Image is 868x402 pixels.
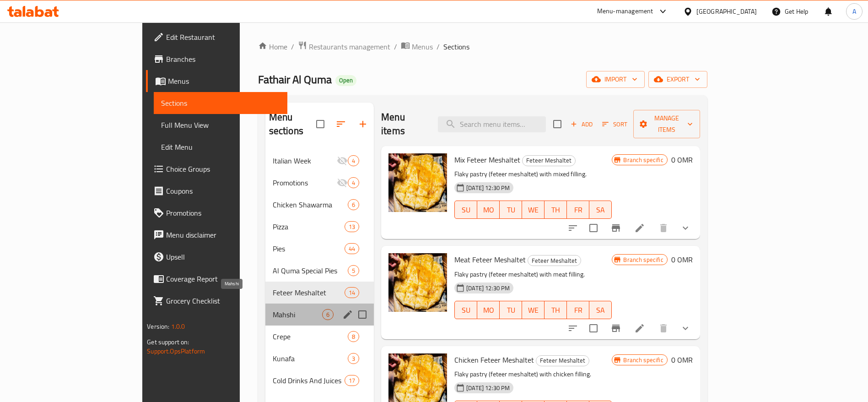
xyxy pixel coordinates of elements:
[273,177,337,188] span: Promotions
[567,301,589,319] button: FR
[633,110,700,138] button: Manage items
[146,180,287,202] a: Coupons
[166,207,280,218] span: Promotions
[388,253,447,312] img: Meat Feteer Meshaltet
[273,309,322,320] span: Mahshi
[620,356,667,364] span: Branch specific
[674,217,696,239] button: show more
[348,332,359,341] span: 8
[600,117,630,131] button: Sort
[348,354,359,363] span: 3
[146,290,287,312] a: Grocery Checklist
[335,75,356,86] div: Open
[348,353,359,364] div: items
[641,113,693,136] span: Manage items
[166,54,280,65] span: Branches
[146,268,287,290] a: Coverage Report
[394,41,397,52] li: /
[503,304,518,317] span: TU
[567,117,596,131] span: Add item
[454,369,612,380] p: Flaky pastry (feteer meshaltet) with chicken filling.
[348,266,359,275] span: 5
[348,157,359,165] span: 4
[523,155,575,166] span: Feteer Meshaltet
[481,203,496,217] span: MO
[348,179,359,187] span: 4
[265,194,374,216] div: Chicken Shawarma6
[146,70,287,92] a: Menus
[477,301,500,319] button: MO
[680,223,691,234] svg: Show Choices
[146,48,287,70] a: Branches
[345,243,359,254] div: items
[345,376,359,385] span: 17
[438,116,546,132] input: search
[273,155,337,166] span: Italian Week
[337,155,348,166] svg: Inactive section
[458,304,474,317] span: SU
[291,41,294,52] li: /
[454,269,612,280] p: Flaky pastry (feteer meshaltet) with meat filling.
[273,287,345,298] span: Feteer Meshaltet
[269,110,317,138] h2: Menu sections
[671,153,693,166] h6: 0 OMR
[454,353,534,367] span: Chicken Feteer Meshaltet
[584,319,603,338] span: Select to update
[273,265,348,276] span: Al Quma Special Pies
[648,71,707,88] button: export
[463,284,513,293] span: [DATE] 12:30 PM
[593,203,608,217] span: SA
[593,74,637,85] span: import
[412,41,433,52] span: Menus
[265,282,374,304] div: Feteer Meshaltet14
[273,243,345,254] span: Pies
[348,331,359,342] div: items
[437,41,440,52] li: /
[352,113,374,135] button: Add section
[341,308,355,321] button: edit
[500,301,522,319] button: TU
[166,295,280,306] span: Grocery Checklist
[273,199,348,210] span: Chicken Shawarma
[571,304,586,317] span: FR
[567,117,596,131] button: Add
[146,246,287,268] a: Upsell
[562,217,584,239] button: sort-choices
[146,26,287,48] a: Edit Restaurant
[335,76,356,84] span: Open
[571,203,586,217] span: FR
[258,41,707,53] nav: breadcrumb
[605,217,627,239] button: Branch-specific-item
[265,304,374,326] div: Mahshi6edit
[265,150,374,172] div: Italian Week4
[589,201,612,219] button: SA
[634,223,645,234] a: Edit menu item
[388,153,447,212] img: Mix Feteer Meshaltet
[345,223,359,231] span: 13
[323,310,333,319] span: 6
[154,136,287,158] a: Edit Menu
[528,255,581,266] div: Feteer Meshaltet
[147,321,169,332] span: Version:
[548,203,563,217] span: TH
[602,119,627,130] span: Sort
[656,74,700,85] span: export
[273,375,345,386] span: Cold Drinks And Juices
[265,146,374,395] nav: Menu sections
[584,218,603,238] span: Select to update
[652,317,674,339] button: delete
[166,273,280,284] span: Coverage Report
[536,355,589,366] div: Feteer Meshaltet
[273,331,348,342] span: Crepe
[265,326,374,348] div: Crepe8
[852,6,856,16] span: A
[166,32,280,43] span: Edit Restaurant
[454,153,520,167] span: Mix Feteer Meshaltet
[477,201,500,219] button: MO
[348,265,359,276] div: items
[345,221,359,232] div: items
[680,323,691,334] svg: Show Choices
